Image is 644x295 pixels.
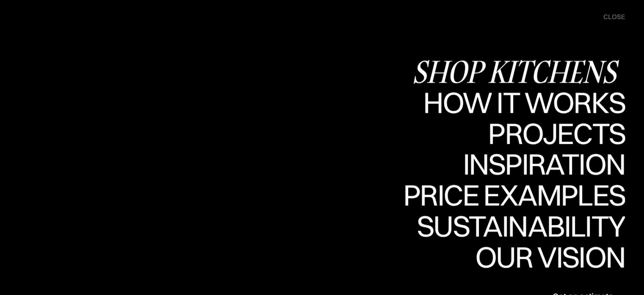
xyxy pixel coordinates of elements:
div: Inspiration [451,149,625,179]
div: Shop Kitchens [412,56,625,86]
a: InspirationInspiration [451,149,625,180]
a: ProjectsProjects [488,118,625,149]
a: Price examplesPrice examples [403,180,625,211]
div: Price examples [403,180,625,210]
div: close [603,12,625,22]
div: Inspiration [451,179,625,209]
div: Projects [488,118,625,148]
div: Sustainability [409,211,625,241]
a: Shop Kitchens [412,56,625,87]
div: Sustainability [409,241,625,270]
div: Our vision [468,242,625,272]
div: menu [595,8,625,25]
div: Price examples [403,210,625,239]
div: How it works [421,87,625,117]
div: Projects [488,148,625,178]
a: How it worksHow it works [421,87,625,118]
a: Our visionOur vision [468,242,625,273]
div: How it works [421,117,625,147]
a: SustainabilitySustainability [409,211,625,242]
